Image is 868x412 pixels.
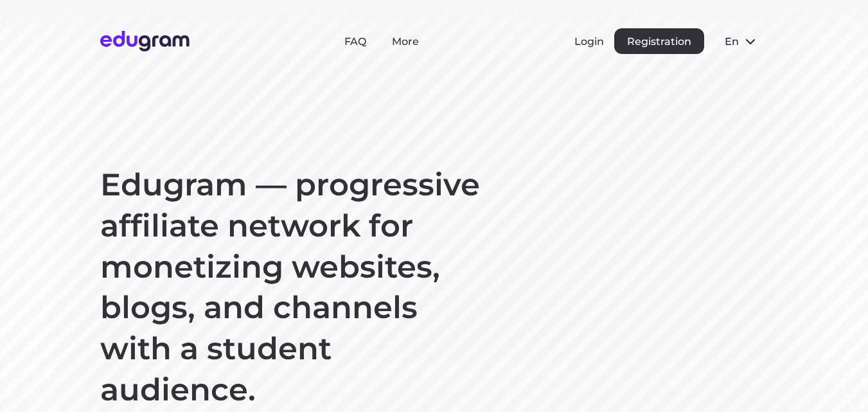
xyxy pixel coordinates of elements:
[100,165,486,411] h1: Edugram — progressive affiliate network for monetizing websites, blogs, and channels with a stude...
[614,28,704,54] button: Registration
[100,31,190,51] img: Edugram Logo
[392,35,419,48] a: More
[725,35,738,48] span: en
[714,28,768,54] button: en
[574,35,604,48] button: Login
[344,35,366,48] a: FAQ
